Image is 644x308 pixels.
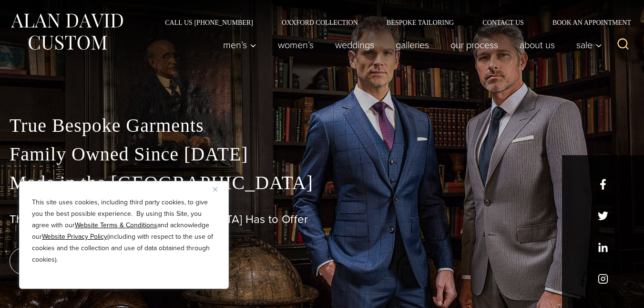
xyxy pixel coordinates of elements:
a: About Us [509,35,566,54]
p: This site uses cookies, including third party cookies, to give you the best possible experience. ... [32,197,216,266]
button: View Search Form [612,33,634,56]
span: Sale [576,40,602,50]
a: Website Privacy Policy [42,232,107,242]
h1: The Best Custom Suits [GEOGRAPHIC_DATA] Has to Offer [10,212,634,226]
a: Galleries [385,35,440,54]
a: Women’s [267,35,325,54]
nav: Secondary Navigation [151,19,634,26]
img: Close [213,187,217,191]
a: Our Process [440,35,509,54]
img: Alan David Custom [10,11,124,53]
p: True Bespoke Garments Family Owned Since [DATE] Made in the [GEOGRAPHIC_DATA] [10,111,634,197]
a: Website Terms & Conditions [75,220,157,230]
a: Oxxford Collection [267,19,372,26]
a: Contact Us [468,19,538,26]
a: Bespoke Tailoring [372,19,468,26]
a: Book an Appointment [538,19,634,26]
span: Men’s [223,40,256,50]
a: weddings [325,35,385,54]
nav: Primary Navigation [213,35,607,54]
a: book an appointment [10,248,143,275]
button: Close [213,183,225,195]
a: Call Us [PHONE_NUMBER] [151,19,267,26]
